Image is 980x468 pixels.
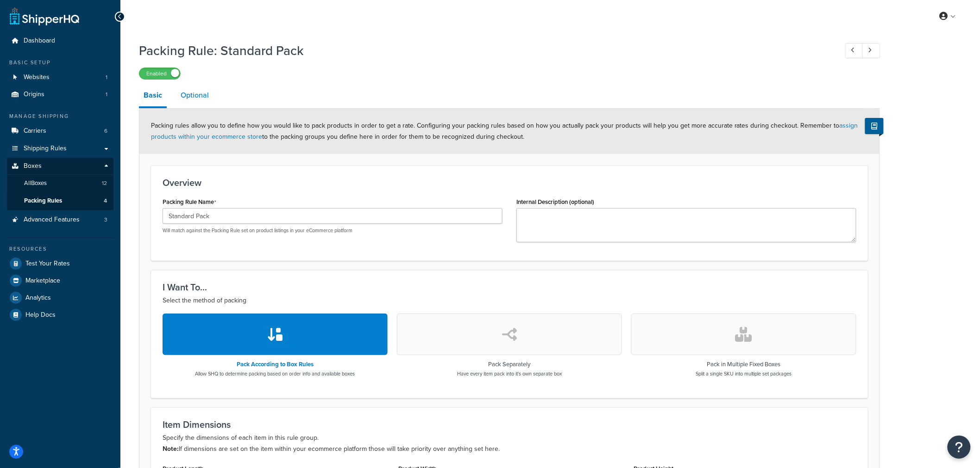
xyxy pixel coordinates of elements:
[24,91,44,99] span: Origins
[163,282,856,292] h3: I Want To...
[862,43,880,58] a: Next Record
[7,158,113,210] li: Boxes
[25,260,70,268] span: Test Your Rates
[104,197,107,205] span: 4
[24,37,55,45] span: Dashboard
[696,361,792,368] h3: Pack in Multiple Fixed Boxes
[7,123,113,140] li: Carriers
[7,123,113,140] a: Carriers6
[195,361,355,368] h3: Pack According to Box Rules
[7,112,113,120] div: Manage Shipping
[24,127,46,135] span: Carriers
[25,277,60,285] span: Marketplace
[7,211,113,228] a: Advanced Features3
[163,227,503,234] p: Will match against the Packing Rule set on product listings in your eCommerce platform
[7,158,113,175] a: Boxes
[7,32,113,49] a: Dashboard
[7,211,113,228] li: Advanced Features
[7,192,113,209] a: Packing Rules4
[7,69,113,86] li: Websites
[106,74,107,81] span: 1
[163,432,856,455] p: Specify the dimensions of each item in this rule group. If dimensions are set on the item within ...
[7,69,113,86] a: Websites1
[7,255,113,272] a: Test Your Rates
[163,178,856,188] h3: Overview
[163,198,216,206] label: Packing Rule Name
[948,436,971,459] button: Open Resource Center
[102,179,107,187] span: 12
[457,361,562,368] h3: Pack Separately
[24,197,62,205] span: Packing Rules
[163,419,856,430] h3: Item Dimensions
[139,68,180,79] label: Enabled
[176,84,214,106] a: Optional
[7,307,113,323] a: Help Docs
[104,216,107,224] span: 3
[7,289,113,306] a: Analytics
[139,84,167,108] a: Basic
[7,140,113,157] a: Shipping Rules
[865,118,884,134] button: Show Help Docs
[24,179,47,187] span: All Boxes
[24,74,50,81] span: Websites
[163,444,179,454] b: Note:
[24,145,67,153] span: Shipping Rules
[163,295,856,306] p: Select the method of packing
[106,91,107,99] span: 1
[7,175,113,192] a: AllBoxes12
[25,311,56,319] span: Help Docs
[25,294,51,302] span: Analytics
[7,192,113,209] li: Packing Rules
[139,42,828,60] h1: Packing Rule: Standard Pack
[457,370,562,377] p: Have every item pack into it's own separate box
[195,370,355,377] p: Allow SHQ to determine packing based on order info and available boxes
[24,216,80,224] span: Advanced Features
[7,86,113,103] a: Origins1
[24,162,42,170] span: Boxes
[696,370,792,377] p: Split a single SKU into multiple set packages
[104,127,107,135] span: 6
[7,245,113,253] div: Resources
[7,86,113,103] li: Origins
[151,121,858,142] span: Packing rules allow you to define how you would like to pack products in order to get a rate. Con...
[516,198,594,205] label: Internal Description (optional)
[845,43,863,58] a: Previous Record
[7,272,113,289] a: Marketplace
[7,59,113,67] div: Basic Setup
